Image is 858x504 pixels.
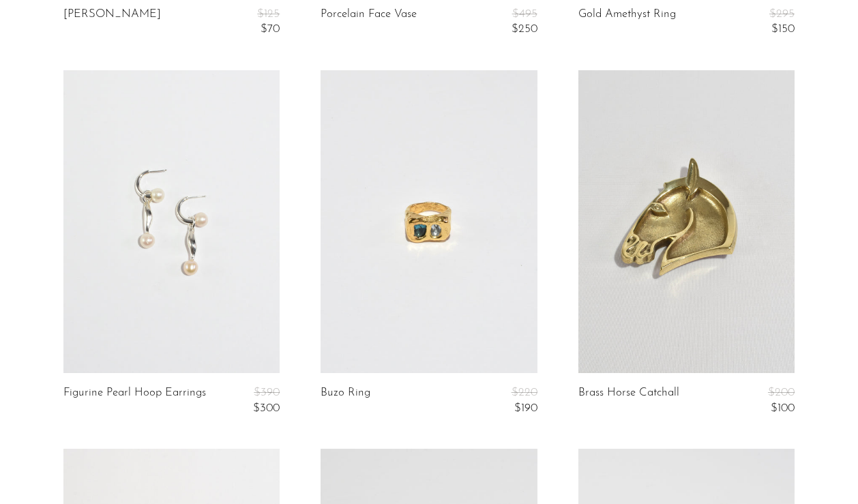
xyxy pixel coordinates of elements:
a: Figurine Pearl Hoop Earrings [63,387,206,415]
span: $125 [257,8,280,20]
a: Brass Horse Catchall [578,387,679,415]
span: $200 [768,387,795,398]
span: $495 [512,8,537,20]
a: [PERSON_NAME] [63,8,161,36]
span: $250 [512,23,537,35]
span: $70 [261,23,280,35]
a: Buzo Ring [321,387,370,415]
span: $190 [514,402,537,414]
span: $100 [771,402,795,414]
a: Gold Amethyst Ring [578,8,676,36]
span: $300 [253,402,280,414]
span: $150 [771,23,795,35]
span: $295 [769,8,795,20]
a: Porcelain Face Vase [321,8,417,36]
span: $390 [254,387,280,398]
span: $220 [512,387,537,398]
